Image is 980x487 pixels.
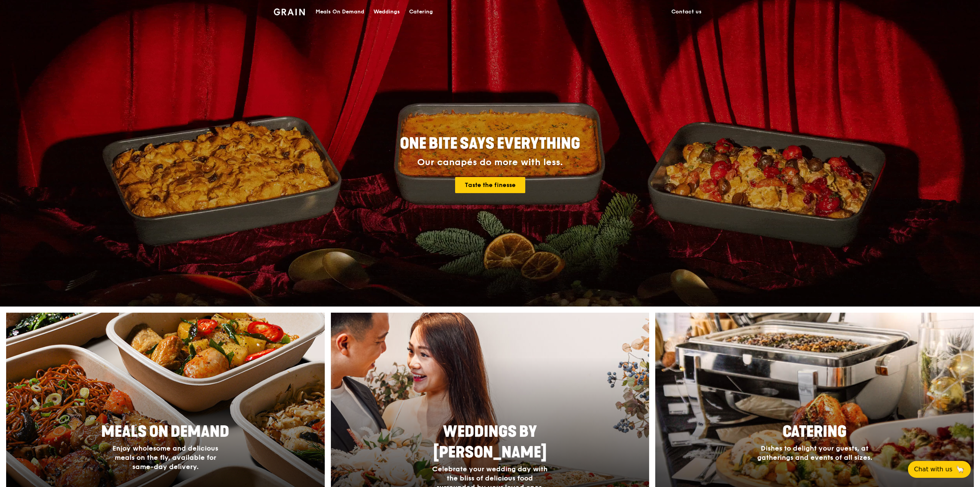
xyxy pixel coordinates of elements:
span: Weddings by [PERSON_NAME] [433,423,547,462]
span: Chat with us [914,465,952,474]
a: Taste the finesse [455,177,525,193]
span: Dishes to delight your guests, at gatherings and events of all sizes. [757,444,872,462]
button: Chat with us🦙 [908,461,971,478]
span: Catering [783,423,847,441]
div: Catering [409,0,433,23]
span: ONE BITE SAYS EVERYTHING [400,134,580,153]
div: Meals On Demand [316,0,364,23]
span: Meals On Demand [101,423,229,441]
img: Grain [274,8,305,15]
span: 🦙 [955,465,965,474]
a: Catering [404,0,437,23]
span: Enjoy wholesome and delicious meals on the fly, available for same-day delivery. [112,444,218,471]
div: Weddings [373,0,400,23]
a: Contact us [667,0,706,23]
a: Weddings [369,0,404,23]
div: Our canapés do more with less. [352,157,628,168]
